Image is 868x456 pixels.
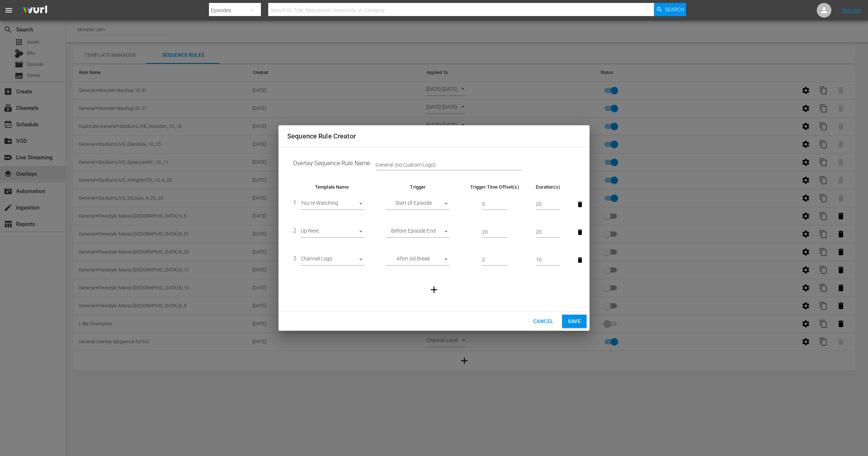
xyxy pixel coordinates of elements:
span: Cancel [533,317,553,326]
div: Start of Episode [386,199,450,210]
span: Save [568,317,581,326]
th: Template Name [287,183,377,190]
span: 2 [293,227,296,234]
span: Search [665,3,684,16]
a: Sign Out [842,7,861,13]
th: Trigger [377,183,459,190]
h2: Sequence Rule Creator [287,131,581,142]
div: You're Watching [301,199,364,210]
span: Add Template Trigger [424,286,444,293]
div: After Ad Break [386,255,450,266]
img: ans4CAIJ8jUAAAAAAAAAAAAAAAAAAAAAAAAgQb4GAAAAAAAAAAAAAAAAAAAAAAAAJMjXAAAAAAAAAAAAAAAAAAAAAAAAgAT5G... [18,2,53,19]
div: Up Next [301,227,364,238]
div: Before Episode End [386,227,450,238]
div: Channel Logo [301,255,364,266]
span: 3 [293,255,296,262]
span: 1 [293,199,296,206]
button: Cancel [527,315,559,328]
button: Save [562,315,587,328]
th: Trigger Time Offset(s) [459,183,530,190]
span: menu [4,6,13,15]
td: Overlay Sequence Rule Name [287,153,581,176]
th: Duration(s) [530,183,566,190]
